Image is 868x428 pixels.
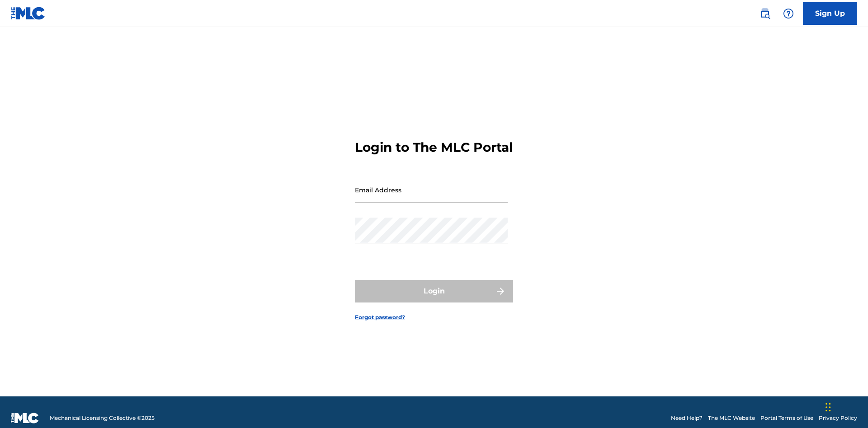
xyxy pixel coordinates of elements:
img: logo [11,413,39,423]
a: The MLC Website [708,414,755,422]
img: search [759,8,770,19]
h3: Login to The MLC Portal [355,140,513,155]
div: Help [779,5,797,23]
img: MLC Logo [11,7,46,20]
iframe: Chat Widget [823,385,868,428]
img: help [783,8,794,19]
span: Mechanical Licensing Collective © 2025 [50,414,155,422]
a: Portal Terms of Use [760,414,813,422]
a: Forgot password? [355,313,405,321]
a: Sign Up [803,2,857,25]
a: Need Help? [671,414,703,422]
div: Drag [826,394,831,421]
a: Privacy Policy [819,414,857,422]
a: Public Search [756,5,774,23]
